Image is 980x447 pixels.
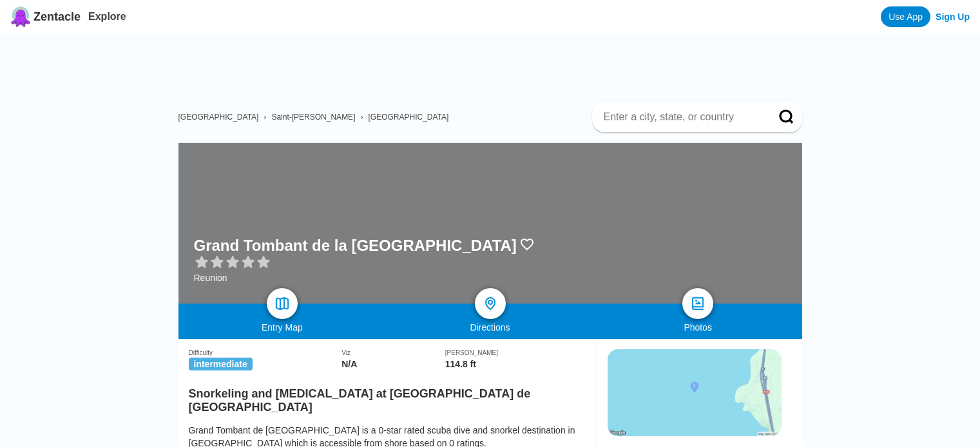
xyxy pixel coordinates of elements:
img: staticmap [608,349,782,436]
img: Zentacle logo [10,6,31,27]
input: Enter a city, state, or country [602,111,761,123]
div: [PERSON_NAME] [445,349,586,356]
a: [GEOGRAPHIC_DATA] [368,113,448,122]
a: Saint-[PERSON_NAME] [271,113,355,122]
a: [GEOGRAPHIC_DATA] [178,113,259,122]
span: › [360,113,363,122]
a: Use App [881,6,930,27]
div: Directions [386,322,594,333]
a: Zentacle logoZentacle [10,6,81,27]
h1: Grand Tombant de la [GEOGRAPHIC_DATA] [194,237,517,255]
iframe: Advertisement [189,33,802,91]
div: 114.8 ft [445,359,586,369]
a: photos [682,288,713,319]
span: › [264,113,266,122]
img: photos [690,296,706,311]
div: Entry Map [178,322,387,333]
div: Photos [594,322,802,333]
img: directions [483,296,498,311]
a: map [267,288,298,319]
a: Sign Up [936,12,970,22]
a: Explore [88,11,126,22]
h2: Snorkeling and [MEDICAL_DATA] at [GEOGRAPHIC_DATA] de [GEOGRAPHIC_DATA] [189,379,586,414]
div: Viz [341,349,445,356]
div: Reunion [194,273,535,283]
img: map [274,296,290,311]
div: N/A [341,359,445,369]
span: intermediate [189,358,253,370]
span: Zentacle [34,10,81,24]
div: Difficulty [189,349,342,356]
